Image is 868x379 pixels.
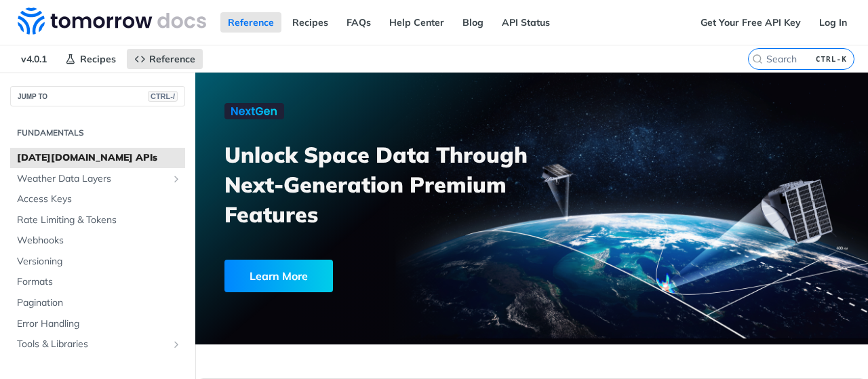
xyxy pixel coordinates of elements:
img: NextGen [224,103,284,119]
a: Rate Limiting & Tokens [10,210,185,231]
a: Help Center [382,12,452,33]
span: Formats [17,275,182,289]
a: Error Handling [10,314,185,334]
span: Rate Limiting & Tokens [17,214,182,227]
a: Get Your Free API Key [693,12,808,33]
span: Tools & Libraries [17,338,167,351]
a: Recipes [285,12,336,33]
span: Access Keys [17,193,182,206]
kbd: CTRL-K [812,52,850,66]
a: Reference [220,12,281,33]
button: Show subpages for Weather Data Layers [171,174,182,184]
a: [DATE][DOMAIN_NAME] APIs [10,148,185,168]
span: [DATE][DOMAIN_NAME] APIs [17,151,182,165]
a: Weather Data LayersShow subpages for Weather Data Layers [10,169,185,189]
a: Blog [455,12,491,33]
div: Learn More [224,260,333,292]
a: Formats [10,272,185,292]
a: Versioning [10,252,185,272]
a: Webhooks [10,231,185,251]
a: Pagination [10,293,185,313]
a: Log In [812,12,854,33]
span: CTRL-/ [148,91,178,102]
a: Tools & LibrariesShow subpages for Tools & Libraries [10,334,185,355]
span: Recipes [80,53,116,65]
span: Versioning [17,255,182,268]
span: v4.0.1 [14,49,54,69]
a: Access Keys [10,189,185,210]
span: Error Handling [17,317,182,331]
h3: Unlock Space Data Through Next-Generation Premium Features [224,140,547,229]
a: API Status [494,12,557,33]
img: Tomorrow.io Weather API Docs [18,7,206,35]
a: FAQs [339,12,378,33]
button: JUMP TOCTRL-/ [10,86,185,106]
a: Reference [127,49,203,69]
svg: Search [752,54,763,64]
span: Pagination [17,296,182,310]
button: Show subpages for Tools & Libraries [171,339,182,350]
h2: Fundamentals [10,127,185,139]
a: Learn More [224,260,482,292]
a: Recipes [58,49,123,69]
span: Reference [149,53,195,65]
span: Weather Data Layers [17,172,167,186]
span: Webhooks [17,234,182,247]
